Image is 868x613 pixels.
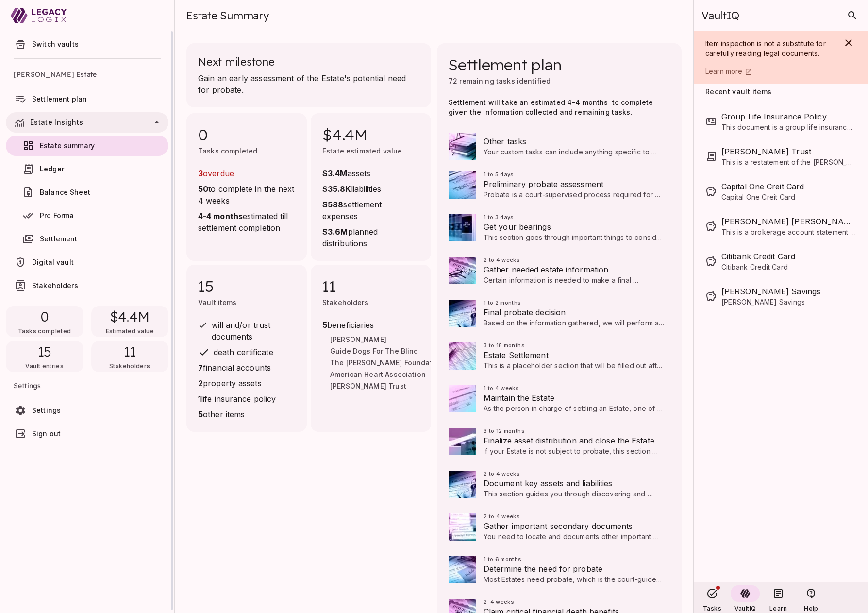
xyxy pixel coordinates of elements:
div: Capital One Creit CardCapital One Creit Card [705,174,856,209]
span: planned distributions [322,226,419,249]
span: financial accounts [198,362,295,374]
span: Document key assets and liabilities [484,477,666,489]
div: section-img1 to 4 weeksMaintain the EstateAs the person in charge of settling an Estate, one of y... [437,377,682,420]
span: Stakeholders [109,362,150,370]
strong: 1 [198,394,201,404]
span: Sign out [32,429,61,438]
span: property assets [198,377,295,389]
span: Estate summary [40,141,95,150]
strong: $35.8K [322,184,351,194]
span: overdue [198,168,295,179]
span: 11 [124,343,136,360]
span: Vault entries [25,362,64,370]
span: Citibank Credit Card [721,262,856,272]
strong: 5 [322,320,327,330]
span: other items [198,409,295,420]
img: section-img [449,385,476,412]
span: Maintain the Estate [484,392,666,404]
span: Probate is a court-supervised process required for approximately 70-90% of Estates. For these Est... [484,190,665,257]
span: Settlement plan [32,95,87,103]
div: [PERSON_NAME] TrustThis is a restatement of the [PERSON_NAME] Trust dated [DATE]. The trust was c... [705,139,856,174]
span: settlement expenses [322,199,419,222]
span: 2 to 4 weeks [484,470,520,477]
span: Capital One Creit Card [721,192,856,202]
span: Settings [14,374,161,397]
span: This is a brokerage account statement from [PERSON_NAME] [PERSON_NAME] for the period of [DATE]-[... [721,227,856,237]
span: death certificate [214,347,273,357]
span: Stakeholders [32,281,78,289]
a: Switch vaults [6,34,168,54]
span: Estate estimated value [322,147,402,155]
strong: 3 [198,169,203,178]
span: Learn [769,605,787,612]
span: [PERSON_NAME] Estate [14,63,161,86]
span: 2-4 weeks [484,598,514,605]
span: Gain an early assessment of the Estate's potential need for probate. [198,72,419,96]
span: [PERSON_NAME] Trust [330,381,537,393]
div: section-img1 to 5 daysPreliminary probate assessmentProbate is a court-supervised process require... [437,164,682,206]
strong: 4-4 months [198,211,243,221]
span: estimated till settlement completion [198,210,295,234]
div: Estate Insights [6,112,168,133]
div: section-img1 to 2 monthsFinal probate decisionBased on the information gathered, we will perform ... [437,292,682,335]
strong: $588 [322,200,343,209]
strong: 7 [198,363,203,373]
div: section-img2 to 4 weeksGather needed estate informationCertain information is needed to make a fi... [437,249,682,292]
span: Gather important secondary documents [484,520,666,532]
span: 11 [322,276,419,296]
div: Citibank Credit CardCitibank Credit Card [705,244,856,279]
span: Certain information is needed to make a final determination on the estate's need for probate. Thi... [484,276,663,352]
span: [PERSON_NAME] Savings [721,297,856,307]
span: This is a restatement of the [PERSON_NAME] Trust dated [DATE]. The trust was created by [PERSON_N... [721,157,856,167]
span: This section guides you through discovering and documenting the deceased's financial assets and l... [484,490,663,566]
img: section-img [449,556,476,583]
span: Settings [32,406,61,414]
span: Wells Savings [721,286,856,297]
span: $4.4M [110,308,150,325]
div: 15Vault itemswill and/or trust documentsdeath certificate7financial accounts2property assets1life... [186,265,307,432]
span: Balance Sheet [40,188,90,196]
span: Group Life Insurance Policy [721,111,856,122]
div: Group Life Insurance PolicyThis document is a group life insurance policy issued by Principal Fin... [705,104,856,139]
img: section-img [449,214,476,241]
span: Tasks completed [198,147,257,155]
span: Digital vault [32,258,74,266]
div: section-img3 to 18 monthsEstate SettlementThis is a placeholder section that will be filled out a... [437,335,682,377]
strong: $3.6M [322,227,348,237]
span: Recent vault items [705,88,771,96]
div: section-imgOther tasksYour custom tasks can include anything specific to your settlement that is ... [437,129,682,164]
strong: $3.4M [322,169,348,178]
span: If your Estate is not subject to probate, this section covers final accounting, distribution of a... [484,447,665,513]
img: section-img [449,257,476,284]
span: Guide Dogs For The Blind [330,346,537,358]
img: section-img [449,171,476,199]
div: [PERSON_NAME] Savings[PERSON_NAME] Savings [705,279,856,314]
div: Next milestoneGain an early assessment of the Estate's potential need for probate. [186,43,431,107]
span: Preliminary probate assessment [484,178,666,190]
a: Pro Forma [6,205,168,226]
span: Estate Insights [30,118,83,126]
span: Stakeholders [322,298,368,306]
span: VaultIQ [701,9,739,22]
span: You need to locate and documents other important items to settle the Estate, such as insurance po... [484,532,662,579]
span: Item inspection is not a substitute for carefully reading legal documents. [705,39,828,57]
span: 1 to 4 weeks [484,385,519,392]
strong: 5 [198,409,203,419]
a: Settlement plan [6,89,168,109]
span: Ledger [40,165,64,173]
div: section-img2 to 4 weeksGather important secondary documentsYou need to locate and documents other... [437,506,682,548]
span: Estate Settlement [484,349,666,361]
span: $4.4M [322,125,419,144]
strong: 2 [198,378,203,388]
div: section-img3 to 12 monthsFinalize asset distribution and close the EstateIf your Estate is not su... [437,420,682,463]
span: 0 [41,308,49,325]
img: section-img [449,428,476,455]
div: 11Stakeholders [91,341,169,372]
a: Learn more [705,66,833,76]
img: section-img [449,471,476,498]
span: Estimated value [106,327,154,335]
span: 3 to 12 months [484,427,525,434]
span: Finalize asset distribution and close the Estate [484,435,666,446]
span: 15 [38,343,52,360]
span: life insurance policy [198,393,295,405]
